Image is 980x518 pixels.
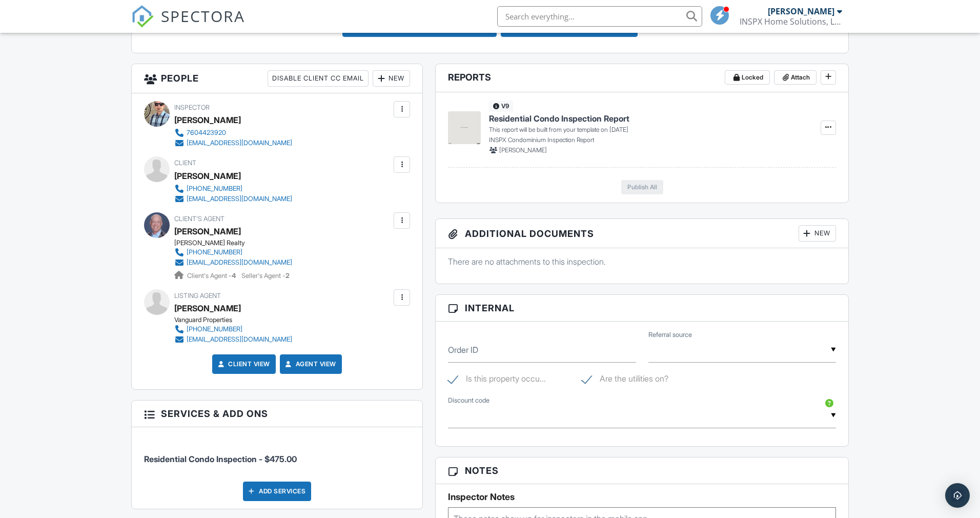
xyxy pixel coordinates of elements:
[144,454,297,464] span: Residential Condo Inspection - $475.00
[187,272,237,280] span: Client's Agent -
[174,138,292,148] a: [EMAIL_ADDRESS][DOMAIN_NAME]
[174,159,196,167] span: Client
[174,316,300,324] div: Vanguard Properties
[174,224,241,239] a: [PERSON_NAME]
[174,239,300,247] div: [PERSON_NAME] Realty
[436,295,848,322] h3: Internal
[174,128,292,138] a: 7604423920
[187,335,292,344] div: [EMAIL_ADDRESS][DOMAIN_NAME]
[174,292,221,300] span: Listing Agent
[174,324,292,334] a: [PHONE_NUMBER]
[268,70,369,87] div: Disable Client CC Email
[740,16,842,27] div: INSPX Home Solutions, LLC
[373,70,410,87] div: New
[648,330,692,340] label: Referral source
[174,104,210,111] span: Inspector
[174,168,241,184] div: [PERSON_NAME]
[799,225,836,242] div: New
[174,184,292,194] a: [PHONE_NUMBER]
[285,272,290,280] strong: 2
[448,344,478,355] label: Order ID
[187,325,242,333] div: [PHONE_NUMBER]
[174,215,224,223] span: Client's Agent
[187,195,292,203] div: [EMAIL_ADDRESS][DOMAIN_NAME]
[132,64,422,93] h3: People
[243,482,311,501] div: Add Services
[436,457,848,484] h3: Notes
[187,258,292,267] div: [EMAIL_ADDRESS][DOMAIN_NAME]
[144,435,410,473] li: Service: Residential Condo Inspection
[945,483,970,508] div: Open Intercom Messenger
[187,248,242,256] div: [PHONE_NUMBER]
[187,185,242,193] div: [PHONE_NUMBER]
[448,256,836,267] p: There are no attachments to this inspection.
[174,194,292,204] a: [EMAIL_ADDRESS][DOMAIN_NAME]
[436,219,848,248] h3: Additional Documents
[161,5,245,27] span: SPECTORA
[131,5,154,28] img: The Best Home Inspection Software - Spectora
[132,401,422,427] h3: Services & Add ons
[497,6,702,27] input: Search everything...
[174,301,241,316] a: [PERSON_NAME]
[131,14,245,35] a: SPECTORA
[216,359,270,369] a: Client View
[187,129,226,137] div: 7604423920
[174,247,292,257] a: [PHONE_NUMBER]
[187,139,292,147] div: [EMAIL_ADDRESS][DOMAIN_NAME]
[582,374,668,387] label: Are the utilities on?
[174,112,241,128] div: [PERSON_NAME]
[448,396,489,405] label: Discount code
[174,257,292,268] a: [EMAIL_ADDRESS][DOMAIN_NAME]
[174,334,292,345] a: [EMAIL_ADDRESS][DOMAIN_NAME]
[283,359,336,369] a: Agent View
[232,272,236,280] strong: 4
[448,374,546,387] label: Is this property occupied?
[448,492,836,502] h5: Inspector Notes
[768,6,834,16] div: [PERSON_NAME]
[241,272,290,280] span: Seller's Agent -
